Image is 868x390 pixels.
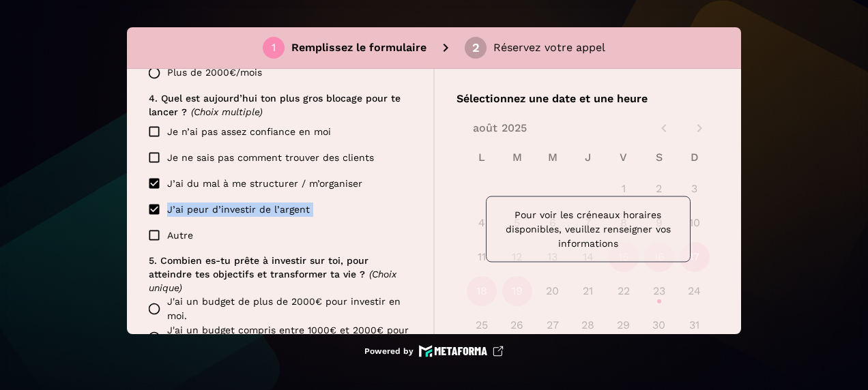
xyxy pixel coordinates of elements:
div: 1 [272,42,276,54]
span: (Choix multiple) [191,106,263,117]
a: Powered by [364,345,504,357]
label: Autre [141,222,398,248]
span: 4. Quel est aujourd’hui ton plus gros blocage pour te lancer ? [149,93,404,117]
label: Je n’ai pas assez confiance en moi [141,119,398,145]
div: 2 [472,42,480,54]
p: Réservez votre appel [493,40,605,56]
p: Sélectionnez une date et une heure [457,91,719,107]
p: Pour voir les créneaux horaires disponibles, veuillez renseigner vos informations [497,208,679,251]
label: J’ai peur d’investir de l’argent [141,196,398,222]
span: 5. Combien es-tu prête à investir sur toi, pour atteindre tes objectifs et transformer ta vie ? [149,255,372,280]
label: J’ai du mal à me structurer / m’organiser [141,170,398,196]
label: Plus de 2000€/mois [141,60,411,86]
label: J'ai un budget de plus de 2000€ pour investir en moi. [141,295,411,323]
label: J'ai un budget compris entre 1000€ et 2000€ pour investir en moi. [141,323,411,352]
p: Remplissez le formulaire [291,40,426,56]
label: Je ne sais pas comment trouver des clients [141,145,398,170]
p: Powered by [364,346,414,357]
